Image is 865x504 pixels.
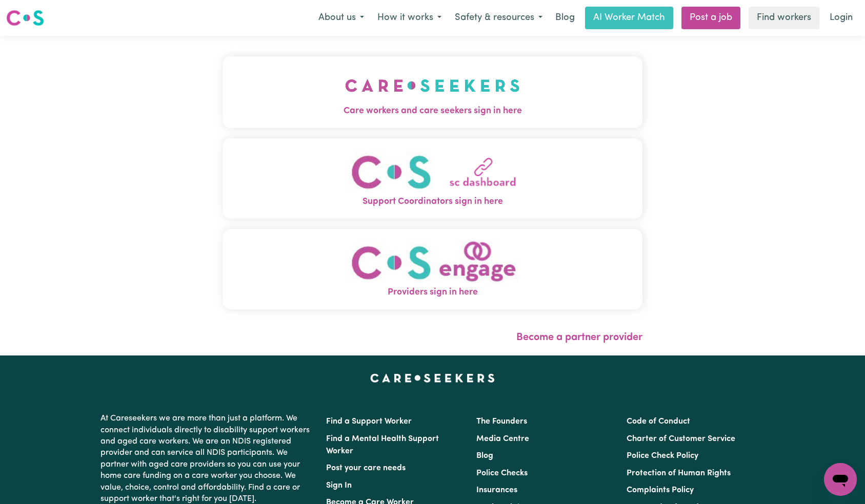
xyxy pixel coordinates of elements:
a: Become a partner provider [516,332,642,343]
a: Sign In [326,481,352,490]
a: AI Worker Match [585,7,673,29]
a: Police Check Policy [627,452,698,460]
button: Providers sign in here [223,229,643,309]
button: How it works [371,7,448,29]
button: Safety & resources [448,7,549,29]
span: Providers sign in here [223,286,643,299]
a: Charter of Customer Service [627,435,735,443]
a: Login [823,7,859,29]
a: Blog [476,452,493,460]
a: Find a Support Worker [326,417,412,426]
iframe: Button to launch messaging window [824,463,857,496]
a: Post your care needs [326,464,406,472]
a: Find a Mental Health Support Worker [326,435,439,455]
a: Careseekers home page [370,374,495,382]
a: Find workers [749,7,819,29]
a: Protection of Human Rights [627,469,731,477]
button: About us [312,7,371,29]
a: Police Checks [476,469,528,477]
span: Support Coordinators sign in here [223,195,643,208]
a: Code of Conduct [627,417,690,426]
button: Support Coordinators sign in here [223,138,643,219]
a: Media Centre [476,435,529,443]
img: Careseekers logo [6,9,44,27]
a: Insurances [476,486,517,494]
span: Care workers and care seekers sign in here [223,104,643,118]
a: Blog [549,7,581,29]
a: Complaints Policy [627,486,694,494]
button: Care workers and care seekers sign in here [223,56,643,128]
a: The Founders [476,417,527,426]
a: Post a job [681,7,740,29]
a: Careseekers logo [6,6,44,30]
